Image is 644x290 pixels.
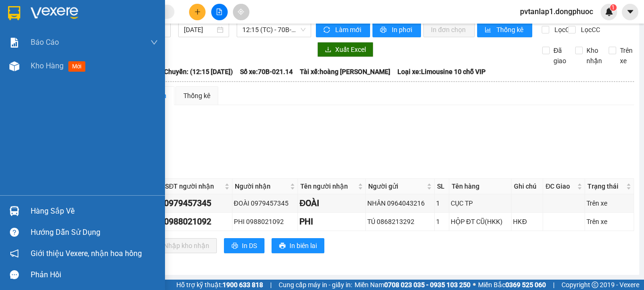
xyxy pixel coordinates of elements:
span: bar-chart [485,26,493,34]
strong: 0708 023 035 - 0935 103 250 [384,281,471,289]
span: Kho nhận [583,45,606,66]
span: In ngày: [3,68,58,74]
td: ĐOÀI [298,194,366,213]
span: printer [380,26,388,34]
span: Miền Nam [355,280,471,290]
div: HỘP ĐT CŨ(HKK) [451,216,510,227]
div: ĐOÀI [299,197,364,210]
div: 0979457345 [164,197,230,210]
span: mới [68,61,85,72]
span: download [325,46,331,54]
span: Số xe: 70B-021.14 [240,66,293,77]
span: sync [323,26,331,34]
span: Cung cấp máy in - giấy in: [279,280,352,290]
span: Loại xe: Limousine 10 chỗ VIP [397,66,486,77]
span: Xuất Excel [335,44,366,55]
div: PHI 0988021092 [234,216,296,227]
button: downloadNhập kho nhận [146,238,217,253]
img: solution-icon [9,38,19,48]
input: 12/10/2025 [184,25,215,35]
span: SĐT người nhận [165,181,222,191]
span: 1 [611,4,615,11]
span: file-add [216,8,223,15]
strong: 0369 525 060 [505,281,546,289]
span: Thống kê [496,25,525,35]
span: Trạng thái [587,181,624,191]
div: 0988021092 [164,215,230,228]
button: bar-chartThống kê [477,22,532,37]
sup: 1 [610,4,617,11]
span: In biên lai [289,240,317,251]
td: 0979457345 [163,194,232,213]
span: Báo cáo [31,36,59,48]
span: Đã giao [550,45,570,66]
div: ĐOÀI 0979457345 [234,198,296,208]
img: logo-vxr [8,6,20,20]
button: printerIn phơi [372,22,421,37]
div: NHÂN 0964043216 [367,198,433,208]
span: 12:15 (TC) - 70B-021.14 [242,23,305,37]
span: pvtanlap1.dongphuoc [512,6,601,17]
span: Hotline: 19001152 [74,42,116,48]
span: Làm mới [335,25,363,35]
button: syncLàm mới [316,22,370,37]
th: SL [435,179,449,194]
span: Người gửi [368,181,425,191]
div: CỤC TP [451,198,510,208]
span: In DS [242,240,257,251]
button: printerIn biên lai [272,238,324,253]
img: icon-new-feature [605,8,613,16]
button: aim [233,4,249,20]
span: ----------------------------------------- [25,51,116,58]
th: Ghi chú [512,179,543,194]
span: Chuyến: (12:15 [DATE]) [164,66,233,77]
span: [PERSON_NAME]: [3,61,98,66]
div: Trên xe [586,216,632,227]
div: Hướng dẫn sử dụng [31,225,158,240]
span: Kho hàng [31,61,64,70]
span: down [150,39,158,46]
th: Tên hàng [449,179,512,194]
div: Trên xe [586,198,632,208]
span: Miền Bắc [478,280,546,290]
span: ⚪️ [473,283,476,287]
span: VPTL1210250005 [47,60,98,67]
span: | [270,280,272,290]
span: Giới thiệu Vexere, nhận hoa hồng [31,248,142,259]
button: plus [189,4,206,20]
td: PHI [298,213,366,231]
button: caret-down [622,4,638,20]
span: Trên xe [616,45,636,66]
button: In đơn chọn [423,22,475,37]
strong: ĐỒNG PHƯỚC [74,5,129,13]
span: Bến xe [GEOGRAPHIC_DATA] [74,15,127,27]
span: 11:34:27 [DATE] [21,68,58,74]
strong: 1900 633 818 [223,281,263,289]
span: printer [279,242,286,250]
span: Tên người nhận [300,181,356,191]
button: file-add [211,4,228,20]
span: question-circle [10,228,19,237]
span: Lọc CC [577,25,602,35]
span: | [553,280,554,290]
td: 0988021092 [163,213,232,231]
button: printerIn DS [224,238,264,253]
span: aim [238,8,244,15]
div: Thống kê [183,91,210,101]
span: copyright [592,282,598,288]
span: Lọc CR [551,25,575,35]
div: Hàng sắp về [31,204,158,218]
img: warehouse-icon [9,61,19,71]
span: Hỗ trợ kỹ thuật: [176,280,263,290]
span: caret-down [626,8,635,16]
span: ĐC Giao [545,181,575,191]
div: TÚ 0868213292 [367,216,433,227]
span: plus [194,8,201,15]
button: downloadXuất Excel [317,42,373,57]
div: 1 [436,216,447,227]
img: warehouse-icon [9,206,19,216]
span: printer [231,242,238,250]
div: 1 [436,198,447,208]
div: PHI [299,215,364,228]
span: notification [10,249,19,258]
